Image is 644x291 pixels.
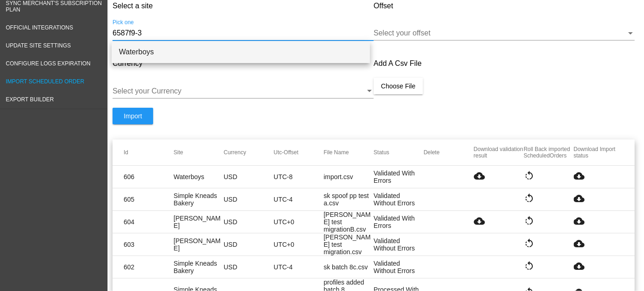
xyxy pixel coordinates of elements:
span: Export Builder [6,96,54,103]
mat-icon: cloud_download [574,170,585,181]
mat-cell: [PERSON_NAME] [173,237,223,252]
mat-header-cell: Status [374,149,423,156]
mat-cell: USD [224,196,274,203]
input: Number [113,29,374,37]
mat-icon: cloud_download [574,261,585,272]
mat-cell: sk spoof pp test a.csv [324,192,374,207]
mat-header-cell: File Name [324,149,374,156]
mat-cell: 602 [124,263,173,271]
mat-header-cell: Roll Back imported ScheduledOrders [524,146,573,159]
span: Official Integrations [6,24,73,31]
mat-cell: UTC-4 [274,196,323,203]
h4: Offset [374,2,635,10]
span: Import [124,112,142,120]
mat-cell: USD [224,218,274,226]
h4: Select a site [113,2,374,10]
mat-cell: [PERSON_NAME] test migrationB.csv [324,211,374,233]
mat-cell: UTC+0 [274,218,323,226]
mat-icon: cloud_download [574,238,585,249]
mat-cell: [PERSON_NAME] [173,215,223,229]
h4: Add A Csv File [374,59,635,68]
span: Update Site Settings [6,42,71,49]
span: Waterboys [119,41,363,63]
mat-icon: cloud_download [574,193,585,204]
mat-icon: rotate_left [524,193,535,204]
mat-icon: rotate_left [524,215,535,227]
mat-cell: USD [224,241,274,248]
mat-icon: rotate_left [524,261,535,272]
button: Import [113,108,153,124]
mat-cell: sk batch 8c.csv [324,263,374,271]
mat-header-cell: Utc-Offset [274,149,323,156]
mat-cell: [PERSON_NAME] test migration.csv [324,233,374,256]
mat-cell: 603 [124,241,173,248]
span: Choose File [381,82,416,90]
mat-header-cell: Currency [224,149,274,156]
mat-cell: Simple Kneads Bakery [173,192,223,207]
mat-cell: Validated Without Errors [374,192,423,207]
mat-cell: 606 [124,173,173,180]
mat-cell: Validated Without Errors [374,260,423,274]
mat-cell: UTC-8 [274,173,323,180]
mat-header-cell: Delete [423,149,473,156]
mat-icon: rotate_left [524,170,535,181]
mat-cell: Validated With Errors [374,169,423,184]
mat-icon: cloud_download [574,215,585,227]
mat-header-cell: Download validation result [474,146,524,159]
mat-cell: Validated Without Errors [374,237,423,252]
mat-cell: USD [224,173,274,180]
mat-cell: import.csv [324,173,374,180]
mat-header-cell: Id [124,149,173,156]
h4: Currency [113,59,374,68]
mat-cell: Simple Kneads Bakery [173,260,223,274]
mat-header-cell: Site [173,149,223,156]
button: Choose File [374,78,423,94]
span: Import Scheduled Order [6,78,84,85]
mat-icon: cloud_download [474,215,485,227]
mat-cell: 605 [124,196,173,203]
span: Configure logs expiration [6,60,91,67]
mat-cell: Validated With Errors [374,215,423,229]
mat-icon: cloud_download [474,170,485,181]
mat-cell: UTC+0 [274,241,323,248]
mat-icon: rotate_left [524,238,535,249]
mat-cell: UTC-4 [274,263,323,271]
mat-header-cell: Download Import status [574,146,624,159]
mat-cell: 604 [124,218,173,226]
mat-cell: Waterboys [173,173,223,180]
mat-cell: USD [224,263,274,271]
